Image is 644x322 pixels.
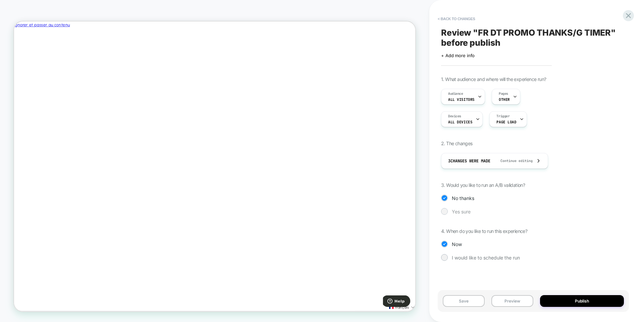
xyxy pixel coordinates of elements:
[496,120,516,124] span: Page Load
[434,13,479,24] button: < Back to changes
[452,195,474,201] span: No thanks
[441,28,626,48] span: Review " FR DT PROMO THANKS/G TIMER " before publish
[448,120,472,124] span: ALL DEVICES
[540,295,624,307] button: Publish
[452,209,471,214] span: Yes sure
[452,255,520,260] span: I would like to schedule the run
[441,182,525,188] span: 3. Would you like to run an A/B validation?
[15,5,29,11] span: Help
[443,295,485,307] button: Save
[441,228,527,234] span: 4. When do you like to run this experience?
[448,91,463,96] span: Audience
[491,295,533,307] button: Preview
[441,53,475,58] span: + Add more info
[499,97,510,102] span: OTHER
[448,114,461,119] span: Devices
[448,158,490,164] span: 3 Changes were made
[496,114,509,119] span: Trigger
[441,76,546,82] span: 1. What audience and where will the experience run?
[499,91,508,96] span: Pages
[448,97,475,102] span: All Visitors
[494,159,533,163] span: Continue editing
[441,140,473,146] span: 2. The changes
[452,241,462,247] span: Now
